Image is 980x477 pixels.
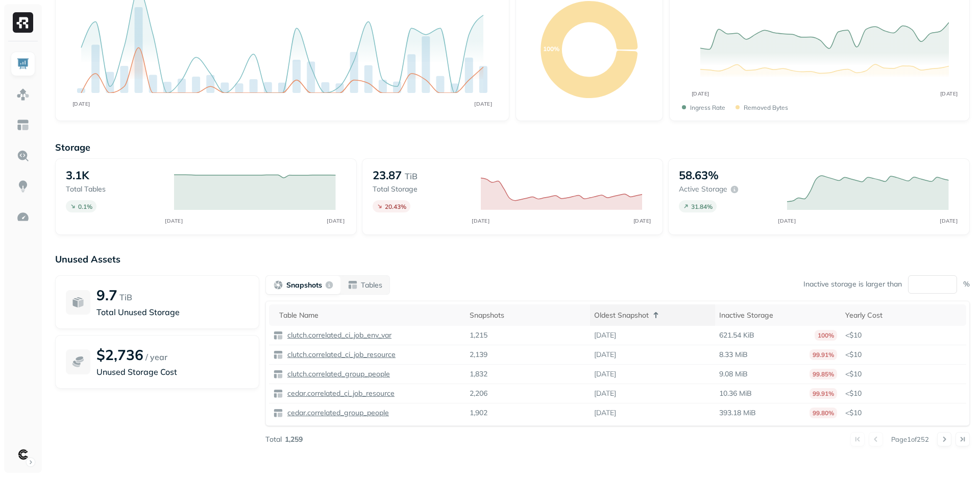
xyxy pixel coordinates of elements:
p: 23.87 [373,168,402,182]
tspan: [DATE] [633,218,651,224]
p: clutch.correlated_ci_job_resource [285,350,396,360]
tspan: [DATE] [472,218,489,224]
tspan: [DATE] [72,101,90,107]
p: 1,902 [470,408,487,418]
p: <$10 [845,330,962,340]
a: clutch.correlated_group_people [283,369,390,379]
p: 9.7 [96,286,117,304]
img: Asset Explorer [16,118,30,132]
p: Inactive storage is larger than [803,279,902,289]
p: / year [145,351,167,363]
p: 10.36 MiB [719,389,752,398]
p: Unused Storage Cost [96,366,249,378]
p: Total storage [373,184,471,194]
p: <$10 [845,350,962,360]
p: Ingress Rate [690,104,725,111]
p: <$10 [845,408,962,418]
p: 2,206 [470,389,487,398]
p: 99.91% [810,388,837,399]
img: Clutch [16,447,30,462]
text: 100% [543,45,559,53]
div: Yearly Cost [845,311,962,320]
p: Active storage [679,184,727,194]
a: cedar.correlated_ci_job_resource [283,389,395,398]
p: Page 1 of 252 [891,435,929,444]
tspan: [DATE] [327,218,345,224]
p: [DATE] [594,330,616,340]
p: 31.84 % [691,203,713,210]
div: Snapshots [470,311,586,320]
a: clutch.correlated_ci_job_resource [283,350,396,360]
p: [DATE] [594,369,616,379]
img: Assets [16,88,30,101]
img: Query Explorer [16,149,30,162]
p: 1,832 [470,369,487,379]
p: 1,259 [285,435,303,444]
p: [DATE] [594,408,616,418]
p: 20.43 % [385,203,406,210]
img: Optimization [16,210,30,224]
p: Snapshots [286,280,322,290]
img: table [273,408,283,418]
p: Total tables [66,184,164,194]
p: 9.08 MiB [719,369,748,379]
p: Unused Assets [55,253,970,265]
p: 99.85% [810,369,837,379]
img: table [273,389,283,399]
p: % [963,279,970,289]
tspan: [DATE] [165,218,183,224]
p: 1,215 [470,330,487,340]
img: table [273,330,283,341]
p: cedar.correlated_group_people [285,408,389,418]
p: Tables [361,280,382,290]
tspan: [DATE] [940,90,958,97]
p: 0.1 % [78,203,92,210]
p: [DATE] [594,389,616,398]
tspan: [DATE] [940,218,958,224]
p: TiB [119,291,132,303]
p: [DATE] [594,350,616,360]
p: clutch.correlated_group_people [285,369,390,379]
img: table [273,350,283,360]
p: 100% [815,330,837,341]
p: Removed bytes [744,104,788,111]
p: Storage [55,141,970,153]
p: clutch.correlated_ci_job_env_var [285,330,391,340]
p: 2,139 [470,350,487,360]
img: Insights [16,180,30,193]
img: Dashboard [16,57,30,70]
p: Total Unused Storage [96,306,249,318]
img: table [273,369,283,379]
p: 58.63% [679,168,719,182]
p: $2,736 [96,346,143,364]
p: TiB [405,170,418,182]
p: cedar.correlated_ci_job_resource [285,389,395,398]
p: 3.1K [66,168,89,182]
p: <$10 [845,389,962,398]
p: 8.33 MiB [719,350,748,360]
tspan: [DATE] [778,218,796,224]
a: cedar.correlated_group_people [283,408,389,418]
img: Ryft [13,12,33,33]
a: clutch.correlated_ci_job_env_var [283,330,391,340]
p: 99.80% [810,408,837,418]
p: 393.18 MiB [719,408,756,418]
p: 621.54 KiB [719,330,754,340]
tspan: [DATE] [474,101,492,107]
tspan: [DATE] [691,90,709,97]
div: Table Name [279,311,461,320]
p: Total [265,435,282,444]
p: Inactive Storage [719,311,773,320]
div: Oldest Snapshot [594,309,711,321]
p: 99.91% [810,349,837,360]
p: <$10 [845,369,962,379]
